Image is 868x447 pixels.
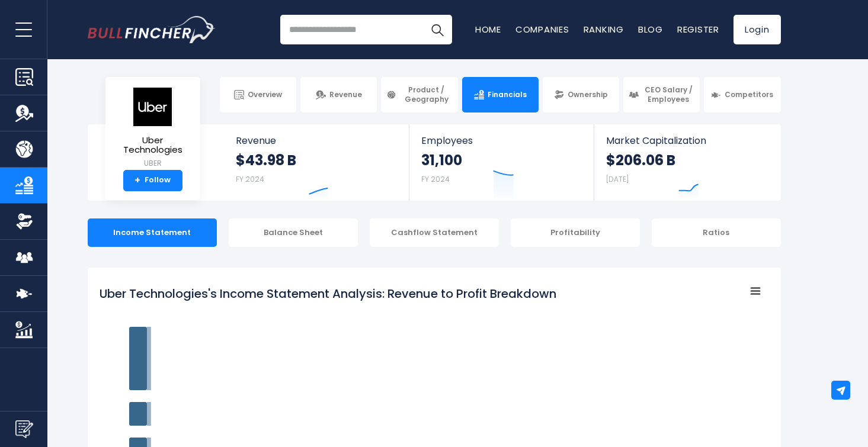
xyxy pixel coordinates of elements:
[638,23,663,36] a: Blog
[220,77,296,112] a: Overview
[123,170,182,191] a: +Follow
[568,90,608,99] span: Ownership
[236,151,296,169] strong: $43.98 B
[300,77,377,112] a: Revenue
[652,218,781,247] div: Ratios
[421,151,462,169] strong: 31,100
[677,23,719,36] a: Register
[381,77,457,112] a: Product / Geography
[642,85,694,104] span: CEO Salary / Employees
[543,77,619,112] a: Ownership
[115,136,191,155] span: Uber Technologies
[370,218,499,247] div: Cashflow Statement
[422,15,452,44] button: Search
[236,174,264,184] small: FY 2024
[114,86,191,170] a: Uber Technologies UBER
[421,135,582,146] span: Employees
[100,285,556,302] tspan: Uber Technologies's Income Statement Analysis: Revenue to Profit Breakdown
[15,213,33,230] img: Ownership
[515,23,569,36] a: Companies
[229,218,358,247] div: Balance Sheet
[606,151,675,169] strong: $206.06 B
[421,174,450,184] small: FY 2024
[734,15,781,44] a: Login
[462,77,539,112] a: Financials
[488,90,527,99] span: Financials
[400,85,452,104] span: Product / Geography
[409,124,594,201] a: Employees 31,100 FY 2024
[236,135,398,146] span: Revenue
[511,218,640,247] div: Profitability
[725,90,773,99] span: Competitors
[606,135,767,146] span: Market Capitalization
[134,175,140,186] strong: +
[606,174,629,184] small: [DATE]
[88,16,216,43] img: Bullfincher logo
[88,218,217,247] div: Income Statement
[115,158,191,169] small: UBER
[594,124,779,201] a: Market Capitalization $206.06 B [DATE]
[704,77,780,112] a: Competitors
[329,90,362,99] span: Revenue
[475,23,501,36] a: Home
[224,124,409,201] a: Revenue $43.98 B FY 2024
[623,77,700,112] a: CEO Salary / Employees
[584,23,624,36] a: Ranking
[88,16,215,43] a: Go to homepage
[248,90,282,99] span: Overview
